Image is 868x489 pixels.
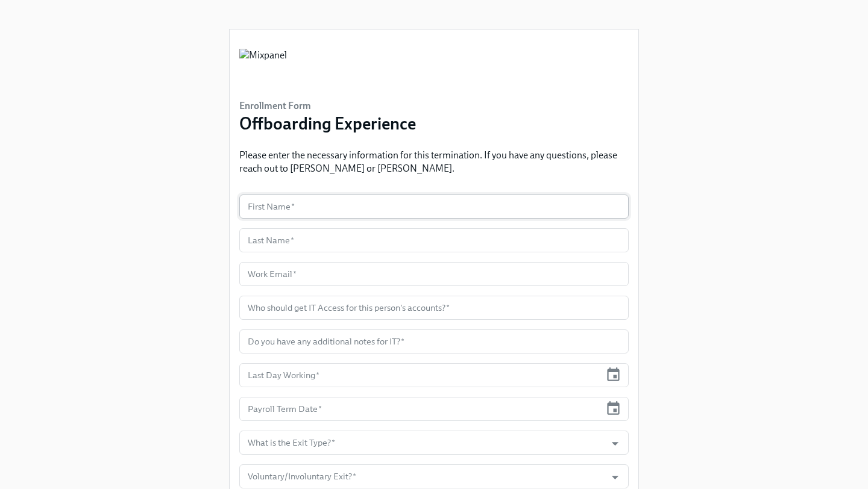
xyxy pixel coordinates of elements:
h6: Enrollment Form [239,99,416,113]
button: Open [606,468,624,487]
h3: Offboarding Experience [239,113,416,134]
input: MM/DD/YYYY [239,397,600,421]
p: Please enter the necessary information for this termination. If you have any questions, please re... [239,149,629,175]
input: MM/DD/YYYY [239,363,600,387]
img: Mixpanel [239,49,287,85]
button: Open [606,434,624,453]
